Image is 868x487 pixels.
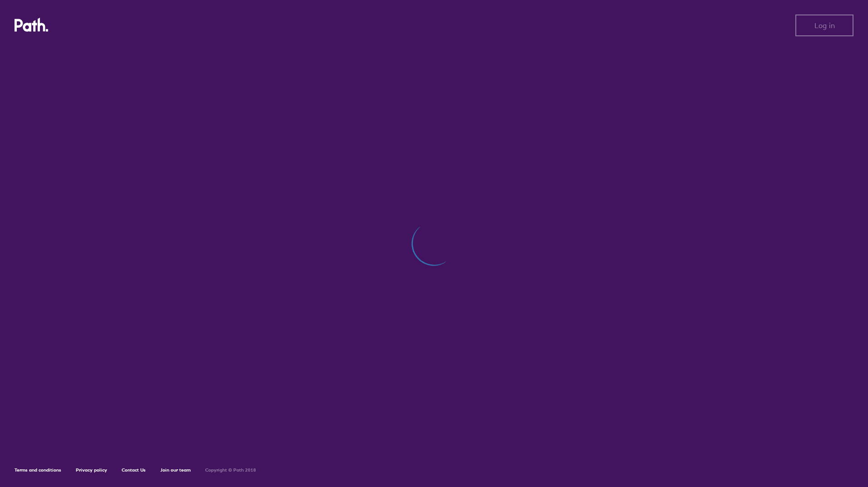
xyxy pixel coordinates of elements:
button: Log in [795,15,853,36]
a: Privacy policy [76,467,107,473]
a: Terms and conditions [15,467,61,473]
a: Join our team [160,467,191,473]
span: Log in [814,21,835,29]
a: Contact Us [122,467,146,473]
h6: Copyright © Path 2018 [205,468,256,473]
